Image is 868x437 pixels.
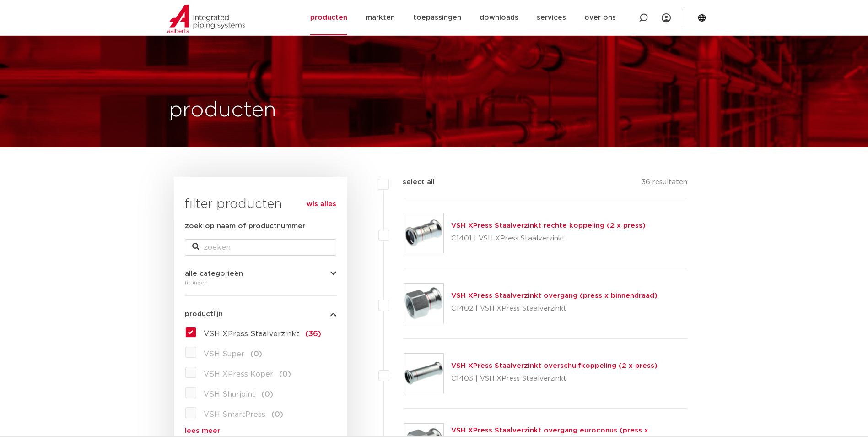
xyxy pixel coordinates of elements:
[185,221,305,232] label: zoek op naam of productnummer
[305,330,321,338] span: (36)
[204,411,265,418] span: VSH SmartPress
[261,391,273,398] span: (0)
[451,231,646,246] p: C1401 | VSH XPress Staalverzinkt
[271,411,283,418] span: (0)
[451,301,658,316] p: C1402 | VSH XPress Staalverzinkt
[451,371,658,386] p: C1403 | VSH XPress Staalverzinkt
[404,284,443,323] img: Thumbnail for VSH XPress Staalverzinkt overgang (press x binnendraad)
[250,350,262,358] span: (0)
[204,350,244,358] span: VSH Super
[204,371,273,378] span: VSH XPress Koper
[451,362,658,369] a: VSH XPress Staalverzinkt overschuifkoppeling (2 x press)
[185,311,223,317] span: productlijn
[279,371,291,378] span: (0)
[185,277,336,288] div: fittingen
[642,177,687,191] p: 36 resultaten
[404,354,443,393] img: Thumbnail for VSH XPress Staalverzinkt overschuifkoppeling (2 x press)
[204,330,299,338] span: VSH XPress Staalverzinkt
[451,292,658,299] a: VSH XPress Staalverzinkt overgang (press x binnendraad)
[307,199,336,210] a: wis alles
[404,213,443,253] img: Thumbnail for VSH XPress Staalverzinkt rechte koppeling (2 x press)
[451,222,646,229] a: VSH XPress Staalverzinkt rechte koppeling (2 x press)
[185,270,243,277] span: alle categorieën
[185,239,336,256] input: zoeken
[169,96,276,125] h1: producten
[185,195,336,213] h3: filter producten
[185,427,336,434] a: lees meer
[389,177,435,188] label: select all
[185,270,336,277] button: alle categorieën
[204,391,255,398] span: VSH Shurjoint
[185,311,336,317] button: productlijn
